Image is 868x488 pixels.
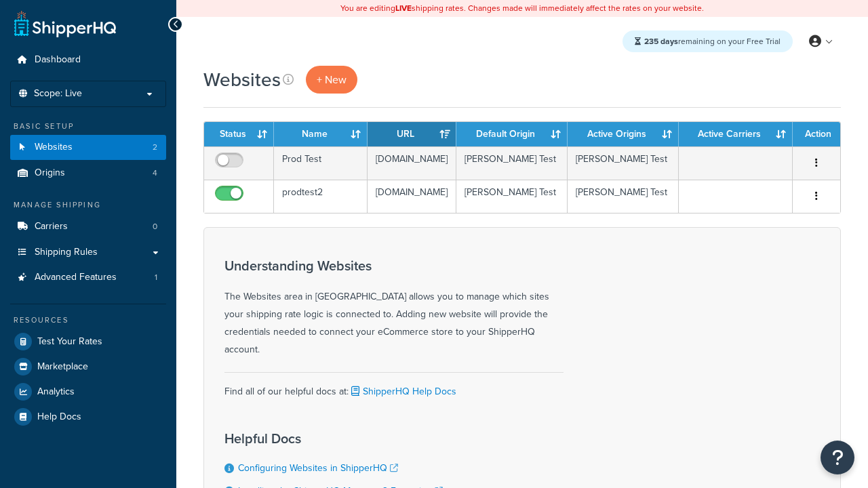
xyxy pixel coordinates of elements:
td: Prod Test [274,146,368,180]
span: Origins [35,167,65,179]
a: Configuring Websites in ShipperHQ [238,461,398,475]
span: Carriers [35,221,68,232]
strong: 235 days [644,35,678,47]
a: Websites 2 [10,135,166,160]
td: [PERSON_NAME] Test [456,146,568,180]
li: Advanced Features [10,265,166,290]
th: URL: activate to sort column ascending [368,122,456,146]
th: Name: activate to sort column ascending [274,122,368,146]
a: Origins 4 [10,161,166,186]
span: 4 [153,167,157,179]
div: Find all of our helpful docs at: [224,372,564,401]
span: Dashboard [35,54,81,66]
span: Websites [35,142,73,153]
td: [PERSON_NAME] Test [568,180,679,213]
li: Websites [10,135,166,160]
a: Carriers 0 [10,214,166,239]
a: Dashboard [10,47,166,73]
th: Default Origin: activate to sort column ascending [456,122,568,146]
span: Help Docs [37,411,81,423]
button: Open Resource Center [821,441,854,474]
span: 1 [155,272,157,283]
div: Resources [10,314,166,326]
div: Basic Setup [10,121,166,132]
span: Shipping Rules [35,247,98,258]
th: Action [793,122,840,146]
th: Active Origins: activate to sort column ascending [568,122,679,146]
a: Advanced Features 1 [10,265,166,290]
span: 0 [153,221,157,232]
a: Shipping Rules [10,240,166,265]
li: Origins [10,161,166,186]
h3: Understanding Websites [224,258,564,273]
span: + New [317,72,347,87]
span: Test Your Rates [37,336,102,348]
span: Marketplace [37,361,88,373]
a: ShipperHQ Help Docs [349,384,456,399]
span: Analytics [37,386,75,398]
a: + New [306,66,357,94]
th: Status: activate to sort column ascending [204,122,274,146]
div: The Websites area in [GEOGRAPHIC_DATA] allows you to manage which sites your shipping rate logic ... [224,258,564,359]
th: Active Carriers: activate to sort column ascending [679,122,793,146]
span: Scope: Live [34,88,82,100]
td: [PERSON_NAME] Test [456,180,568,213]
h3: Helpful Docs [224,431,469,446]
a: ShipperHQ Home [14,10,116,37]
td: prodtest2 [274,180,368,213]
span: Advanced Features [35,272,117,283]
td: [DOMAIN_NAME] [368,180,456,213]
span: 2 [153,142,157,153]
a: Help Docs [10,405,166,429]
li: Carriers [10,214,166,239]
a: Marketplace [10,354,166,379]
a: Analytics [10,380,166,404]
b: LIVE [395,2,412,14]
td: [PERSON_NAME] Test [568,146,679,180]
a: Test Your Rates [10,329,166,354]
h1: Websites [203,66,281,93]
div: Manage Shipping [10,199,166,211]
td: [DOMAIN_NAME] [368,146,456,180]
div: remaining on your Free Trial [623,30,793,52]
